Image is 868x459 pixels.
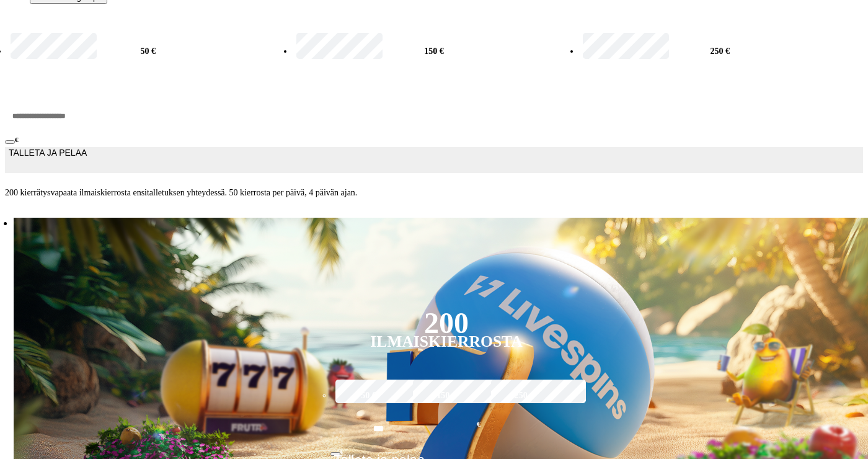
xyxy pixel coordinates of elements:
[293,31,574,71] label: 150 €
[370,334,523,349] div: Ilmaiskierrosta
[424,315,469,330] div: 200
[332,378,405,414] label: 50 €
[5,140,15,144] button: eye icon
[477,419,480,430] span: €
[5,188,863,198] span: 200 kierrätysvapaata ilmaiskierrosta ensitalletuksen yhteydessä. 50 kierrosta per päivä, 4 päivän...
[488,378,561,414] label: 250 €
[5,147,863,173] button: TALLETA JA PELAA
[9,148,87,172] span: TALLETA JA PELAA
[410,378,483,414] label: 150 €
[580,31,861,71] label: 250 €
[15,136,19,143] span: €
[340,448,344,455] span: €
[7,31,288,71] label: 50 €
